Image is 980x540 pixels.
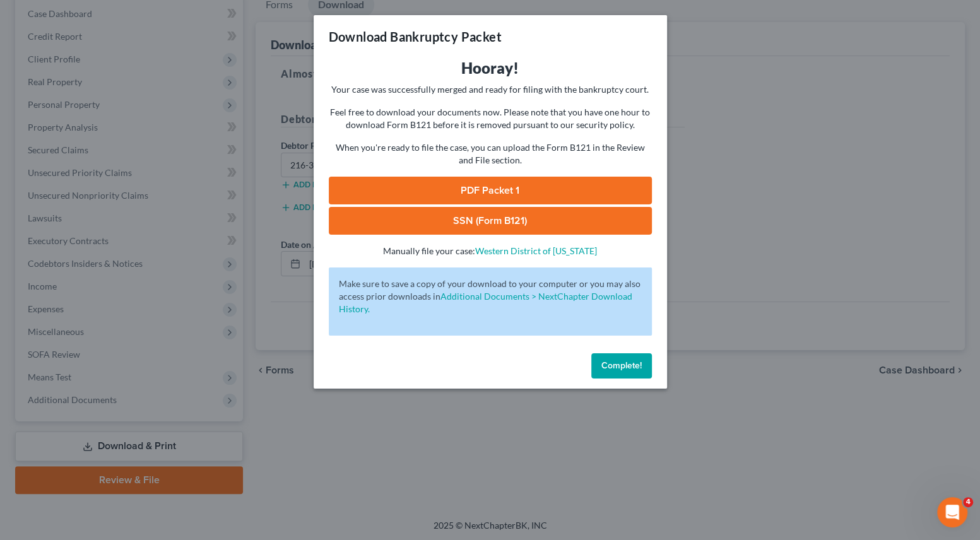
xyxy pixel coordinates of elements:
[329,28,502,45] h3: Download Bankruptcy Packet
[329,83,652,96] p: Your case was successfully merged and ready for filing with the bankruptcy court.
[329,106,652,131] p: Feel free to download your documents now. Please note that you have one hour to download Form B12...
[475,245,597,256] a: Western District of [US_STATE]
[591,353,652,379] button: Complete!
[329,141,652,167] p: When you're ready to file the case, you can upload the Form B121 in the Review and File section.
[963,497,973,507] span: 4
[329,58,652,78] h3: Hooray!
[329,177,652,204] a: PDF Packet 1
[329,245,652,257] p: Manually file your case:
[329,207,652,235] a: SSN (Form B121)
[339,278,642,315] p: Make sure to save a copy of your download to your computer or you may also access prior downloads in
[339,291,632,314] a: Additional Documents > NextChapter Download History.
[937,497,967,527] iframe: Intercom live chat
[601,360,642,371] span: Complete!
